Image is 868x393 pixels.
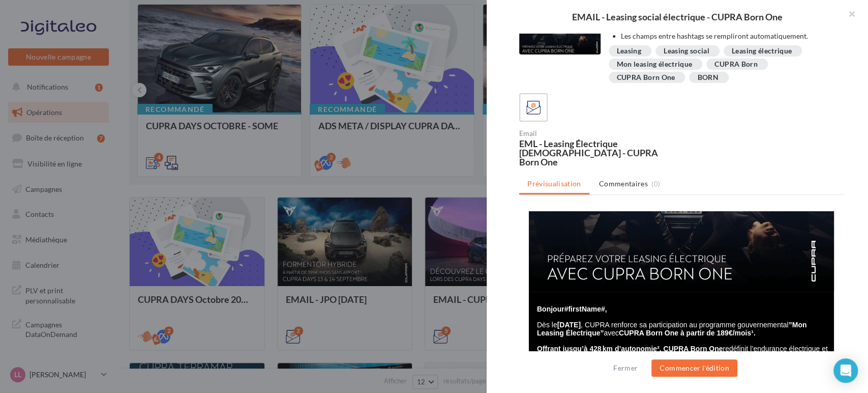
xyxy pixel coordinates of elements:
[94,157,140,165] strong: dès à présent
[18,109,287,126] strong: ”Mon Leasing Électrique”
[609,362,642,374] button: Fermer
[45,94,88,102] strong: #firstName#,
[519,139,677,166] div: EML - Leasing Électrique [DEMOGRAPHIC_DATA] - CUPRA Born One
[503,12,852,21] div: EMAIL - Leasing social électrique - CUPRA Born One
[697,74,718,81] div: BORN
[617,47,641,55] div: Leasing
[519,130,677,137] div: Email
[664,47,709,55] div: Leasing social
[833,358,858,383] div: Open Intercom Messenger
[18,109,287,126] span: Dès le , CUPRA renforce sa participation au programme gouvernemental avec
[651,359,737,377] button: Commencer l'édition
[100,118,236,126] strong: CUPRA Born One à partir de 189€/mois¹.
[732,47,792,55] div: Leasing électrique
[18,157,303,174] span: Constituez votre dossier pour être prêt à bénéficier du dispositif. Nos experts sont à vos côtés ...
[617,74,675,81] div: CUPRA Born One
[18,94,45,102] span: Bonjour
[18,133,309,150] span: redéfinit l’endurance électrique et vous accompagne à chaque instant de votre quotidien.
[599,179,648,189] span: Commentaires
[651,180,660,188] span: (0)
[38,109,62,118] strong: [DATE]
[617,61,693,68] div: Mon leasing électrique
[144,133,204,142] strong: CUPRA Born One
[714,61,758,68] div: CUPRA Born
[621,31,836,41] li: Les champs entre hashtags se rempliront automatiquement.
[18,133,142,142] strong: Offrant jusqu’à 428 km d’autonomie²,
